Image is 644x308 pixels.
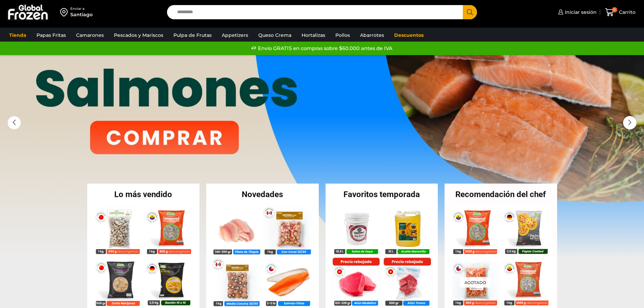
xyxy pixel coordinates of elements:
a: Camarones [73,29,107,42]
a: Descuentos [391,29,427,42]
div: Enviar a [70,6,93,11]
h2: Favoritos temporada [326,190,438,198]
a: Iniciar sesión [556,5,597,19]
a: Appetizers [218,29,252,42]
div: Previous slide [7,116,21,129]
span: Carrito [617,9,636,16]
a: Abarrotes [357,29,387,42]
h2: Recomendación del chef [445,190,557,198]
a: Papas Fritas [33,29,69,42]
a: Hortalizas [298,29,329,42]
div: Santiago [70,11,93,18]
a: Pescados y Mariscos [111,29,167,42]
h2: Novedades [206,190,319,198]
span: 0 [612,7,617,13]
div: Next slide [623,116,637,129]
a: Pollos [332,29,353,42]
img: address-field-icon.svg [60,6,70,18]
a: 0 Carrito [603,4,637,20]
a: Queso Crema [255,29,295,42]
a: Pulpa de Frutas [170,29,215,42]
button: Search button [463,5,477,19]
p: Agotado [460,277,491,288]
a: Tienda [6,29,30,42]
span: Iniciar sesión [563,9,597,16]
h2: Lo más vendido [87,190,200,198]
